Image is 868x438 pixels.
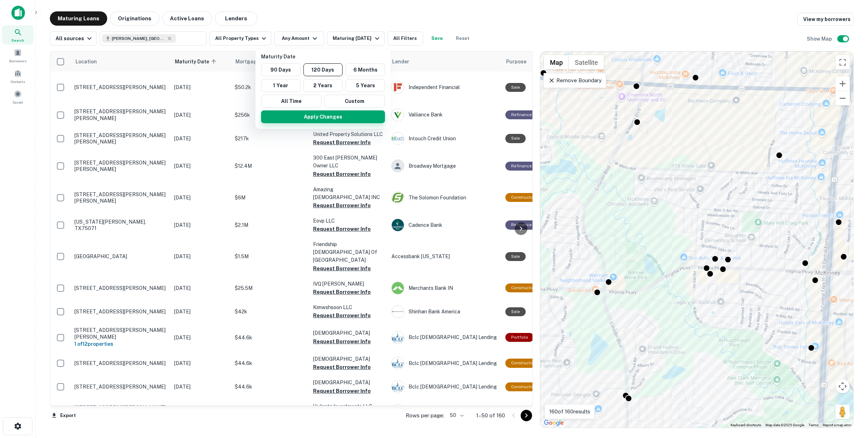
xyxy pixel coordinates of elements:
[261,53,388,61] p: Maturity Date
[345,63,385,76] button: 6 Months
[261,95,322,108] button: All Time
[345,79,385,92] button: 5 Years
[261,79,301,92] button: 1 Year
[324,95,385,108] button: Custom
[303,79,343,92] button: 2 Years
[303,63,343,76] button: 120 Days
[261,63,301,76] button: 90 Days
[261,110,385,123] button: Apply Changes
[832,381,868,415] iframe: Chat Widget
